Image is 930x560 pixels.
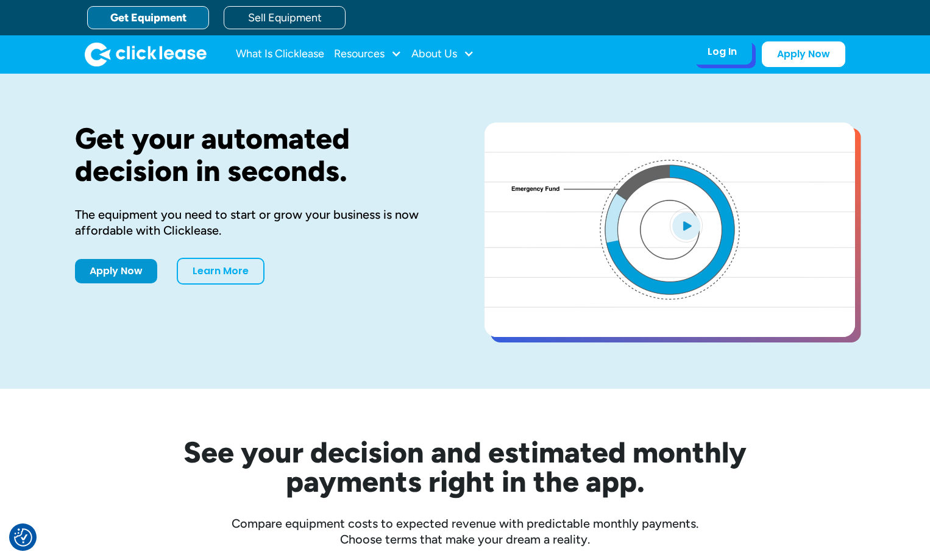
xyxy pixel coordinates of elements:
[14,528,32,547] button: Consent Preferences
[334,42,402,66] div: Resources
[87,6,209,29] a: Get Equipment
[75,259,157,283] a: Apply Now
[224,6,346,29] a: Sell Equipment
[236,42,324,66] a: What Is Clicklease
[75,207,445,238] div: The equipment you need to start or grow your business is now affordable with Clicklease.
[75,516,855,547] div: Compare equipment costs to expected revenue with predictable monthly payments. Choose terms that ...
[85,42,207,66] a: home
[411,42,474,66] div: About Us
[14,528,32,547] img: Revisit consent button
[670,208,703,243] img: Blue play button logo on a light blue circular background
[708,46,737,58] div: Log In
[762,41,845,67] a: Apply Now
[177,258,264,285] a: Learn More
[75,122,445,187] h1: Get your automated decision in seconds.
[124,438,806,496] h2: See your decision and estimated monthly payments right in the app.
[85,42,207,66] img: Clicklease logo
[485,122,855,337] a: open lightbox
